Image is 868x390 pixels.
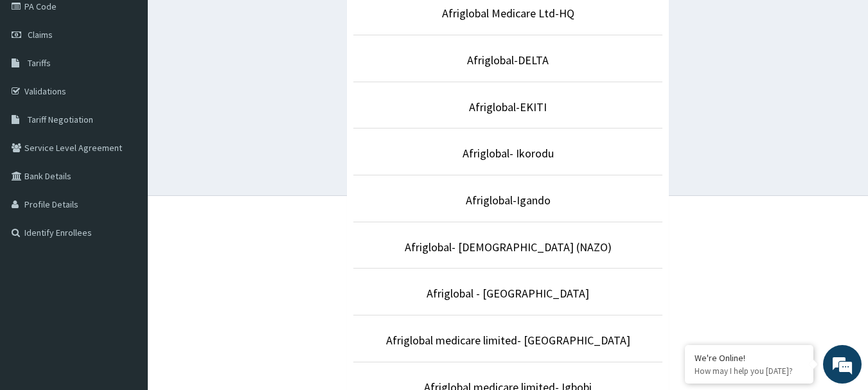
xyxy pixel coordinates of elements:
[469,100,547,114] a: Afriglobal-EKITI
[695,366,804,377] p: How may I help you today?
[28,114,93,125] span: Tariff Negotiation
[386,333,630,348] a: Afriglobal medicare limited- [GEOGRAPHIC_DATA]
[28,29,53,40] span: Claims
[463,146,554,161] a: Afriglobal- Ikorodu
[405,240,612,254] a: Afriglobal- [DEMOGRAPHIC_DATA] (NAZO)
[427,286,589,301] a: Afriglobal - [GEOGRAPHIC_DATA]
[442,6,574,21] a: Afriglobal Medicare Ltd-HQ
[467,53,549,67] a: Afriglobal-DELTA
[695,352,804,364] div: We're Online!
[466,193,551,208] a: Afriglobal-Igando
[28,57,51,69] span: Tariffs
